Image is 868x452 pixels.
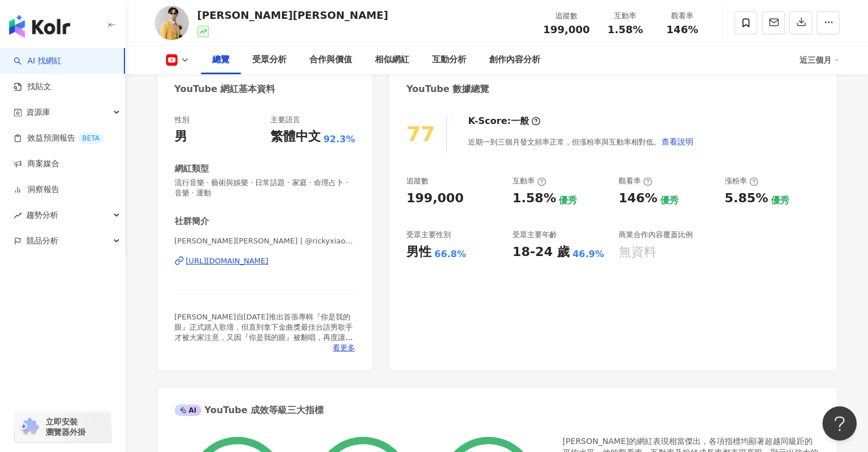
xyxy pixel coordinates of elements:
div: 46.9% [572,248,604,261]
div: 商業合作內容覆蓋比例 [619,230,693,240]
div: K-Score : [468,115,540,127]
a: chrome extension立即安裝 瀏覽器外掛 [15,411,111,442]
div: 66.8% [434,248,466,261]
div: 漲粉率 [725,176,758,186]
img: KOL Avatar [155,6,189,40]
div: 性別 [175,115,189,125]
div: 1.58% [512,190,556,207]
div: 優秀 [771,194,789,207]
div: 受眾主要年齡 [512,230,557,240]
div: 199,000 [406,190,463,207]
div: 優秀 [559,194,577,207]
a: 洞察報告 [14,184,59,195]
span: 查看說明 [661,137,693,146]
img: logo [9,15,70,38]
span: 1.58% [607,24,643,35]
div: 社群簡介 [175,215,209,227]
div: 一般 [511,115,529,127]
div: 追蹤數 [406,176,429,186]
div: 觀看率 [661,10,704,22]
div: 近三個月 [800,51,839,69]
span: rise [14,211,22,219]
div: 77 [406,122,435,146]
div: YouTube 成效等級三大指標 [175,404,324,417]
a: 效益預測報告BETA [14,133,104,144]
div: 近期一到三個月發文頻率正常，但漲粉率與互動率相對低。 [468,130,694,153]
div: YouTube 數據總覽 [406,83,489,95]
div: 網紅類型 [175,163,209,175]
div: 男性 [406,243,431,261]
div: 受眾分析 [252,53,286,67]
div: 主要語言 [271,115,300,125]
span: [PERSON_NAME]自[DATE]推出首張專輯『你是我的眼』正式踏入歌壇，但直到拿下金曲獎最佳台語男歌手才被大家注意，又因『你是我的眼』被翻唱，再度讓大家更認識[PERSON_NAME]！ [175,313,353,353]
div: 相似網紅 [375,53,409,67]
span: 流行音樂 · 藝術與娛樂 · 日常話題 · 家庭 · 命理占卜 · 音樂 · 運動 [175,178,356,198]
a: 找貼文 [14,81,51,93]
div: [PERSON_NAME][PERSON_NAME] [197,8,389,22]
iframe: Help Scout Beacon - Open [822,406,857,441]
div: 男 [175,128,187,146]
div: YouTube 網紅基本資料 [175,83,276,95]
div: 互動分析 [432,53,466,67]
div: 5.85% [725,190,768,207]
div: 繁體中文 [271,128,321,146]
span: 146% [667,24,699,35]
div: AI [175,405,202,416]
div: 創作內容分析 [489,53,540,67]
div: 146% [619,190,657,207]
span: 趨勢分析 [26,202,58,228]
span: 競品分析 [26,228,58,254]
a: 商案媒合 [14,158,59,170]
span: 立即安裝 瀏覽器外掛 [46,417,86,437]
div: 追蹤數 [543,10,590,22]
span: [PERSON_NAME][PERSON_NAME] | @rickyxiaoofficial | UCjuYbqwZlqjk3saS7S2-Z_g [175,236,356,246]
span: 199,000 [543,23,590,35]
a: [URL][DOMAIN_NAME] [175,256,356,266]
img: chrome extension [18,418,41,436]
a: searchAI 找網紅 [14,55,62,67]
span: 資源庫 [26,99,50,125]
div: 互動率 [512,176,546,186]
div: 合作與價值 [309,53,352,67]
span: 92.3% [324,133,356,146]
div: 受眾主要性別 [406,230,451,240]
div: 優秀 [660,194,679,207]
div: 總覽 [212,53,229,67]
div: 無資料 [619,243,656,261]
span: 看更多 [333,343,355,353]
div: 觀看率 [619,176,652,186]
div: [URL][DOMAIN_NAME] [186,256,269,266]
div: 18-24 歲 [512,243,570,261]
div: 互動率 [604,10,647,22]
button: 查看說明 [661,130,694,153]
